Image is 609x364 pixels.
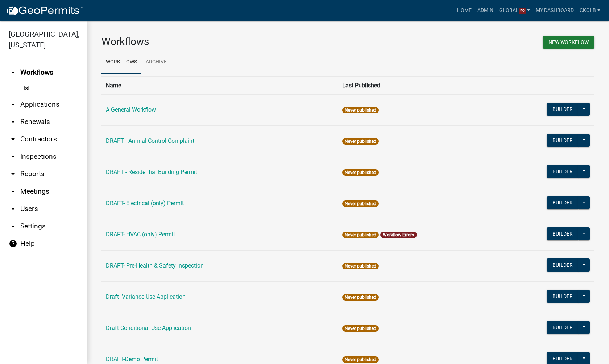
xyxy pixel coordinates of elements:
button: Builder [547,321,579,334]
a: DRAFT - Animal Control Complaint [106,137,194,144]
span: Never published [342,263,379,269]
button: Builder [547,227,579,240]
a: ckolb [577,4,603,17]
a: Archive [141,51,171,74]
a: My Dashboard [533,4,577,17]
span: Never published [342,138,379,145]
th: Name [101,76,338,94]
span: 29 [519,8,526,14]
a: Draft- Variance Use Application [106,293,186,300]
a: DRAFT- HVAC (only) Permit [106,231,175,238]
a: Admin [475,4,496,17]
i: arrow_drop_down [9,170,17,178]
button: Builder [547,196,579,209]
a: Draft-Conditional Use Application [106,324,191,331]
button: Builder [547,165,579,178]
a: DRAFT - Residential Building Permit [106,169,197,175]
a: Workflow Errors [383,232,414,237]
span: Never published [342,294,379,301]
span: Never published [342,107,379,113]
button: Builder [547,290,579,303]
i: arrow_drop_down [9,222,17,231]
a: Home [454,4,475,17]
i: arrow_drop_down [9,117,17,126]
i: help [9,239,17,248]
i: arrow_drop_up [9,68,17,77]
a: DRAFT-Demo Permit [106,356,158,363]
span: Never published [342,356,379,363]
a: DRAFT- Electrical (only) Permit [106,200,184,207]
span: Never published [342,325,379,332]
i: arrow_drop_down [9,152,17,161]
a: DRAFT- Pre-Health & Safety Inspection [106,262,204,269]
th: Last Published [338,76,495,94]
h3: Workflows [101,36,343,48]
span: Never published [342,232,379,238]
span: Never published [342,169,379,176]
i: arrow_drop_down [9,187,17,196]
span: Never published [342,200,379,207]
a: A General Workflow [106,106,156,113]
button: New Workflow [543,36,594,49]
i: arrow_drop_down [9,100,17,109]
i: arrow_drop_down [9,204,17,213]
button: Builder [547,258,579,272]
button: Builder [547,134,579,147]
button: Builder [547,103,579,116]
a: Global29 [496,4,533,17]
a: Workflows [101,51,141,74]
i: arrow_drop_down [9,135,17,144]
